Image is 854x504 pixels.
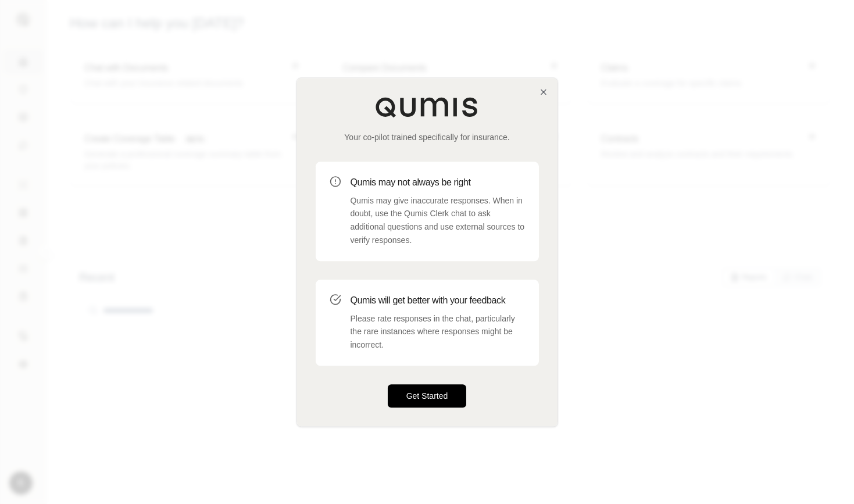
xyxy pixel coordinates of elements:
[316,131,539,143] p: Your co-pilot trained specifically for insurance.
[375,96,480,117] img: Qumis Logo
[388,384,467,408] button: Get Started
[351,294,525,308] h3: Qumis will get better with your feedback
[351,194,525,247] p: Qumis may give inaccurate responses. When in doubt, use the Qumis Clerk chat to ask additional qu...
[351,176,525,190] h3: Qumis may not always be right
[351,312,525,352] p: Please rate responses in the chat, particularly the rare instances where responses might be incor...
